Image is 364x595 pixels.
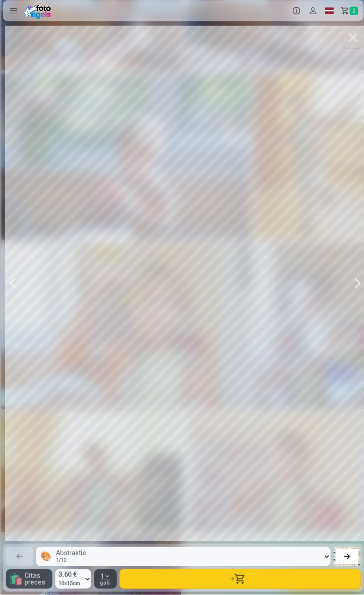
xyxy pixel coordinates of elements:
div: 1 / 12 [56,559,86,564]
div: Abstraktie [56,550,86,557]
span: 10x15cm [58,580,80,588]
a: Grozs0 [335,4,361,25]
span: 🛍 [9,573,23,586]
span: gab. [100,581,110,586]
button: Info [286,4,303,25]
div: 🎨 [40,551,51,563]
img: /fa1 [24,7,53,23]
span: 1 [100,573,104,580]
span: 0 [347,11,356,19]
span: Citas preces [24,573,49,586]
button: 🛍Citas preces [6,570,52,589]
a: Global [319,4,335,25]
button: 1gab. [94,570,116,589]
button: Profils [303,4,319,25]
span: 3,60 € [58,570,80,580]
